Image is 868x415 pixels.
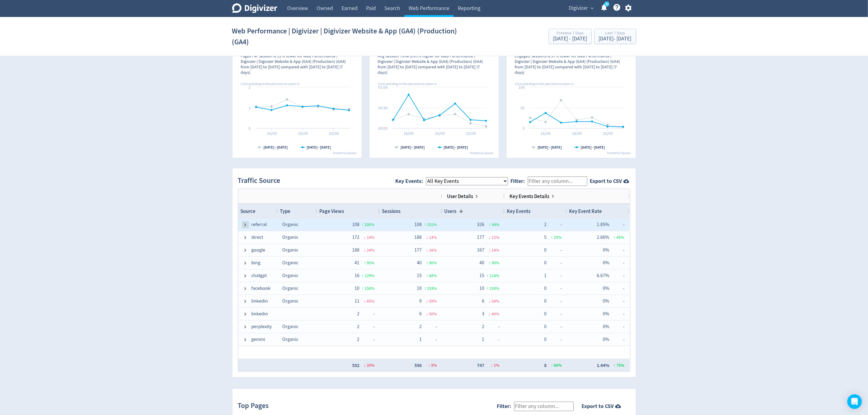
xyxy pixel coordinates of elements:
span: 15 [480,273,485,279]
div: Previous 7 Days [553,31,587,36]
input: Filter any column... [514,402,574,411]
span: 0% [603,260,609,266]
span: - [547,270,562,282]
span: 10 [417,285,422,291]
span: Digivizer [569,3,588,13]
span: 0 [544,247,547,253]
button: Previous 7 Days[DATE] - [DATE] [549,29,592,44]
span: ↑ [426,260,428,266]
span: gemini [252,334,266,345]
span: 20 % [367,362,375,368]
span: 50 % [429,311,437,317]
input: Filter any column... [528,177,587,186]
text: 20/09 [329,131,339,136]
span: 0 [544,285,547,291]
span: 12 % [492,235,500,240]
span: 151 % [427,222,437,227]
text: [DATE] - [DATE] [263,145,288,150]
span: Organic [283,285,299,291]
span: ↓ [364,298,366,304]
span: 0% [603,298,609,304]
h2: Top Pages [238,401,272,411]
span: 188 [415,234,422,240]
span: 16 [355,273,360,279]
span: ↓ [364,362,366,368]
span: 2 [357,324,360,330]
span: 0 [544,260,547,266]
span: 108 [352,221,360,228]
span: Organic [283,273,299,279]
strong: Export to CSV [582,403,614,410]
span: ↑ [487,286,489,291]
span: 233 % [490,286,500,291]
span: 9 [420,298,422,304]
span: ↓ [428,362,431,368]
span: 6 [482,298,485,304]
span: 233 % [427,286,437,291]
text: 5 [606,2,607,6]
span: 0 [544,298,547,304]
span: 2 [544,221,547,228]
label: Filter: [497,403,514,410]
span: - [609,257,625,269]
span: 1.85% [597,221,609,228]
span: 2 [482,324,485,330]
span: Organic [283,234,299,240]
span: - [360,321,375,333]
div: [DATE] - [DATE] [599,36,632,42]
span: 43 % [617,235,625,240]
span: 6.67% [597,273,609,279]
span: Users [444,208,457,214]
span: ↑ [362,222,364,227]
span: ↓ [489,235,491,240]
div: Avg Session Time is 89% higher for Web Performance | Digivizer | Digivizer Website & App (GA4) (P... [378,53,483,75]
span: 0% [603,336,609,342]
span: ↓ [489,298,491,304]
span: 65 % [367,298,375,304]
text: 18/09 [435,131,445,136]
span: - [609,321,625,333]
strong: Export to CSV [590,177,622,185]
span: ↑ [489,222,491,227]
span: ↓ [426,298,428,304]
span: Organic [283,336,299,342]
span: 0% [603,311,609,317]
span: ↑ [614,362,616,368]
span: 60 % [554,362,562,368]
span: 40 [417,260,422,266]
span: 41 [355,260,360,266]
span: - [360,308,375,320]
text: [DATE] - [DATE] [581,145,605,150]
span: ↑ [362,273,364,278]
span: 59 % [429,298,437,304]
span: Key Event Rate [569,208,602,214]
span: 326 [477,221,485,228]
text: [DATE] - [DATE] [307,145,331,150]
button: Digivizer [567,3,595,13]
span: Organic [283,221,299,228]
span: 34 % [492,222,500,227]
span: 16 % [429,247,437,253]
div: Engaged Sessions is 37% lower for Web Performance | Digivizer | Digivizer Website & App (GA4) (Pr... [515,53,620,75]
span: ↑ [426,273,428,278]
text: 18/09 [298,131,308,136]
span: google [252,244,266,256]
span: - [485,321,500,333]
span: 172 [352,234,360,240]
span: 200 % [365,222,375,227]
span: 0 [544,336,547,342]
span: 0% [603,247,609,253]
span: 90 % [492,260,500,266]
text: 00:30 [378,105,388,111]
svg: Pages Per Session 0.99 13% [235,42,359,156]
span: 8 [544,362,547,369]
span: 177 [477,234,485,240]
h1: Web Performance | Digivizer | Digivizer Website & App (GA4) (Production) (GA4) [232,21,475,52]
span: - [609,283,625,294]
span: 10 [355,285,360,291]
div: Last 7 Days [599,31,632,36]
i: Click and drag in the plot area to zoom in [241,81,300,86]
span: linkedin [252,308,268,320]
span: - [609,270,625,282]
span: 88 % [429,273,437,278]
